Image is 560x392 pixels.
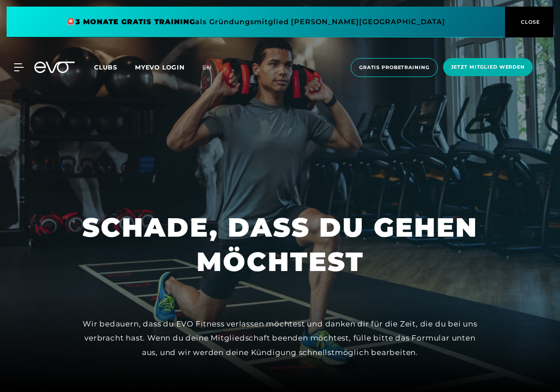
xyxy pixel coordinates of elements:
a: Jetzt Mitglied werden [440,58,535,77]
span: Jetzt Mitglied werden [451,63,525,71]
span: Gratis Probetraining [359,64,429,71]
a: en [202,62,222,73]
a: Gratis Probetraining [348,58,440,77]
a: Clubs [94,63,135,71]
div: Wir bedauern, dass du EVO Fitness verlassen möchtest und danken dir für die Zeit, die du bei uns ... [82,317,478,359]
a: MYEVO LOGIN [135,63,185,71]
h1: SCHADE, DASS DU GEHEN MÖCHTEST [7,210,553,279]
span: CLOSE [519,18,540,26]
button: CLOSE [505,7,553,37]
span: en [202,63,212,71]
span: Clubs [94,63,117,71]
